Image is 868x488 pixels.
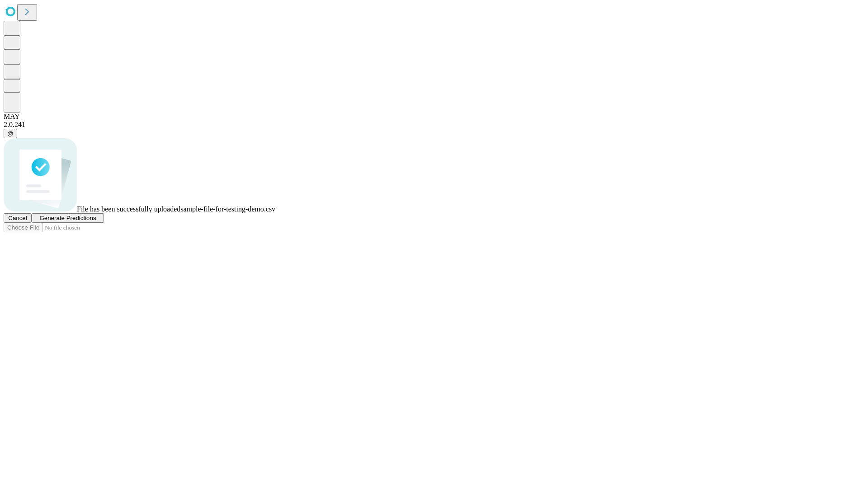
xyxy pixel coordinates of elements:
div: 2.0.241 [4,121,864,129]
button: Generate Predictions [32,213,104,223]
button: Cancel [4,213,32,223]
span: File has been successfully uploaded [77,205,180,213]
button: @ [4,129,17,138]
span: sample-file-for-testing-demo.csv [180,205,275,213]
div: MAY [4,113,864,121]
span: Cancel [8,215,27,221]
span: @ [7,130,14,137]
span: Generate Predictions [39,215,96,221]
